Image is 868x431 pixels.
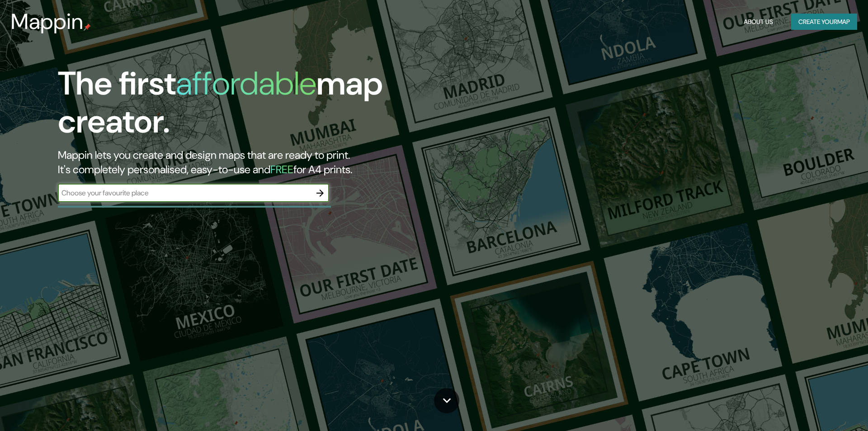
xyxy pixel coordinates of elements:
button: Create yourmap [791,14,857,30]
img: mappin-pin [84,24,91,31]
h1: The first map creator. [58,65,492,148]
button: About Us [740,14,777,30]
h1: affordable [176,62,316,104]
input: Choose your favourite place [58,188,311,198]
h3: Mappin [11,9,84,34]
h2: Mappin lets you create and design maps that are ready to print. It's completely personalised, eas... [58,148,492,177]
h5: FREE [270,162,293,176]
